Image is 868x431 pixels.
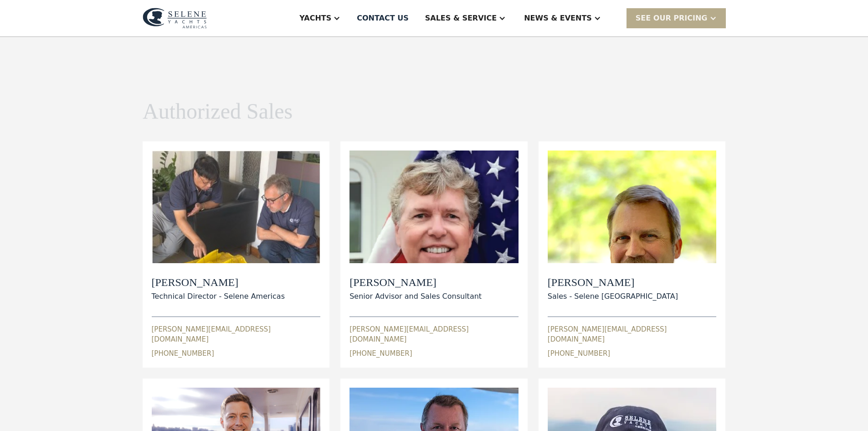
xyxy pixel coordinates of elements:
[548,291,678,302] div: Sales - Selene [GEOGRAPHIC_DATA]
[152,324,321,345] div: [PERSON_NAME][EMAIL_ADDRESS][DOMAIN_NAME]
[349,291,482,302] div: Senior Advisor and Sales Consultant
[357,13,409,24] div: Contact US
[349,276,482,289] h2: [PERSON_NAME]
[636,13,708,24] div: SEE Our Pricing
[349,151,519,358] div: [PERSON_NAME]Senior Advisor and Sales Consultant[PERSON_NAME][EMAIL_ADDRESS][DOMAIN_NAME][PHONE_N...
[143,8,207,29] img: logo
[299,13,331,24] div: Yachts
[349,324,519,345] div: [PERSON_NAME][EMAIL_ADDRESS][DOMAIN_NAME]
[548,324,717,345] div: [PERSON_NAME][EMAIL_ADDRESS][DOMAIN_NAME]
[152,276,285,289] h2: [PERSON_NAME]
[143,99,293,124] h1: Authorized Sales
[548,276,678,289] h2: [PERSON_NAME]
[548,348,610,359] div: [PHONE_NUMBER]
[627,8,726,28] div: SEE Our Pricing
[152,291,285,302] div: Technical Director - Selene Americas
[548,151,717,358] div: [PERSON_NAME]Sales - Selene [GEOGRAPHIC_DATA][PERSON_NAME][EMAIL_ADDRESS][DOMAIN_NAME][PHONE_NUMBER]
[349,348,412,359] div: [PHONE_NUMBER]
[524,13,592,24] div: News & EVENTS
[152,348,214,359] div: [PHONE_NUMBER]
[425,13,497,24] div: Sales & Service
[152,151,321,358] div: [PERSON_NAME]Technical Director - Selene Americas[PERSON_NAME][EMAIL_ADDRESS][DOMAIN_NAME][PHONE_...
